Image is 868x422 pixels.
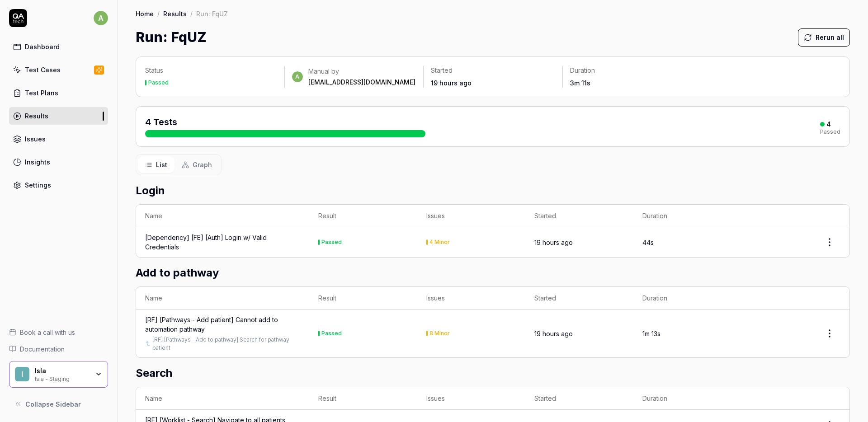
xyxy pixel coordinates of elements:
a: Test Plans [9,84,108,102]
h2: Search [136,365,850,381]
th: Duration [633,287,741,309]
button: List [138,156,175,173]
div: Test Plans [25,88,58,98]
div: Passed [321,331,342,336]
div: Issues [25,134,46,144]
div: Passed [321,239,342,245]
th: Result [309,287,417,309]
div: Passed [148,80,169,85]
time: 19 hours ago [534,330,573,338]
th: Name [136,205,309,227]
p: Started [431,66,555,75]
span: Documentation [20,344,65,354]
span: a [94,11,108,25]
span: List [156,160,167,169]
div: / [190,9,193,18]
div: / [157,9,160,18]
div: Dashboard [25,42,60,52]
div: Isla [35,367,89,375]
div: 8 Minor [429,331,450,336]
a: [RF] [Pathways - Add to pathway] Search for pathway patient [152,336,300,352]
div: Results [25,111,48,121]
div: 4 Minor [429,239,450,245]
th: Duration [633,205,741,227]
th: Issues [417,205,525,227]
a: [Dependency] [FE] [Auth] Login w/ Valid Credentials [145,233,300,252]
a: Documentation [9,344,108,354]
time: 44s [642,239,654,246]
p: Status [145,66,277,75]
th: Name [136,287,309,309]
a: [RF] [Pathways - Add patient] Cannot add to automation pathway [145,315,300,334]
th: Result [309,205,417,227]
p: Duration [570,66,694,75]
span: 4 Tests [145,117,177,127]
th: Name [136,387,309,410]
div: [EMAIL_ADDRESS][DOMAIN_NAME] [308,78,415,87]
th: Result [309,387,417,410]
div: Passed [820,129,840,135]
button: Graph [175,156,219,173]
div: Run: FqUZ [196,9,228,18]
a: Insights [9,153,108,171]
div: Isla - Staging [35,375,89,382]
button: IIslaIsla - Staging [9,361,108,388]
div: Settings [25,180,51,190]
button: Collapse Sidebar [9,395,108,413]
a: Test Cases [9,61,108,79]
time: 1m 13s [642,330,660,338]
a: Book a call with us [9,328,108,337]
th: Started [525,205,633,227]
a: Results [9,107,108,125]
a: Settings [9,176,108,194]
button: a [94,9,108,27]
span: I [15,367,29,381]
th: Started [525,387,633,410]
time: 19 hours ago [534,239,573,246]
th: Duration [633,387,741,410]
h2: Login [136,183,850,199]
h1: Run: FqUZ [136,27,207,47]
a: Dashboard [9,38,108,56]
div: 4 [826,120,831,128]
div: Test Cases [25,65,61,75]
time: 19 hours ago [431,79,472,87]
span: Collapse Sidebar [25,399,81,409]
th: Issues [417,387,525,410]
a: Issues [9,130,108,148]
th: Started [525,287,633,309]
button: Rerun all [798,28,850,47]
time: 3m 11s [570,79,590,87]
div: Manual by [308,67,415,76]
th: Issues [417,287,525,309]
span: a [292,71,303,82]
div: Insights [25,157,50,167]
h2: Add to pathway [136,265,850,281]
span: Graph [193,160,212,169]
a: Results [163,9,187,18]
a: Home [136,9,154,18]
span: Book a call with us [20,328,75,337]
